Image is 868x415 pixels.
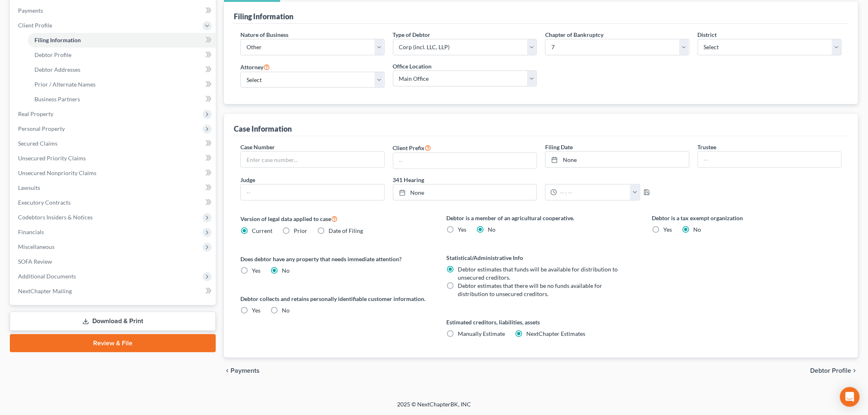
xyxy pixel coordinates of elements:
[18,110,53,117] span: Real Property
[393,153,537,169] input: --
[34,36,81,43] span: Filing Information
[28,62,216,77] a: Debtor Addresses
[200,400,668,415] div: 2025 © NextChapterBK, INC
[18,228,44,235] span: Financials
[241,185,384,200] input: --
[18,22,52,29] span: Client Profile
[11,3,216,18] a: Payments
[34,66,80,73] span: Debtor Addresses
[446,214,636,222] label: Debtor is a member of an agricultural cooperative.
[18,273,76,280] span: Additional Documents
[393,143,432,153] label: Client Prefix
[458,266,618,281] span: Debtor estimates that funds will be available for distribution to unsecured creditors.
[18,243,55,250] span: Miscellaneous
[329,227,363,234] span: Date of Filing
[34,81,96,88] span: Prior / Alternate Names
[11,284,216,299] a: NextChapter Mailing
[11,151,216,166] a: Unsecured Priority Claims
[811,367,858,374] button: Debtor Profile chevron_right
[240,294,430,303] label: Debtor collects and retains personally identifiable customer information.
[18,287,72,294] span: NextChapter Mailing
[240,62,270,72] label: Attorney
[18,258,52,265] span: SOFA Review
[18,184,40,191] span: Lawsuits
[28,48,216,62] a: Debtor Profile
[240,176,255,184] label: Judge
[698,143,717,151] label: Trustee
[18,125,65,132] span: Personal Property
[698,30,717,39] label: District
[240,143,275,151] label: Case Number
[294,227,307,234] span: Prior
[18,214,93,221] span: Codebtors Insiders & Notices
[18,7,43,14] span: Payments
[393,62,432,71] label: Office Location
[18,199,71,206] span: Executory Contracts
[28,77,216,92] a: Prior / Alternate Names
[840,387,860,407] div: Open Intercom Messenger
[488,226,496,233] span: No
[458,282,602,297] span: Debtor estimates that there will be no funds available for distribution to unsecured creditors.
[231,367,260,374] span: Payments
[11,180,216,195] a: Lawsuits
[234,124,292,134] div: Case Information
[11,166,216,180] a: Unsecured Nonpriority Claims
[458,226,466,233] span: Yes
[18,140,57,147] span: Secured Claims
[557,185,630,200] input: -- : --
[252,267,260,274] span: Yes
[11,136,216,151] a: Secured Claims
[18,155,86,162] span: Unsecured Priority Claims
[11,254,216,269] a: SOFA Review
[28,92,216,107] a: Business Partners
[389,176,694,184] label: 341 Hearing
[282,307,290,314] span: No
[18,169,96,176] span: Unsecured Nonpriority Claims
[458,330,505,337] span: Manually Estimate
[652,214,842,222] label: Debtor is a tax exempt organization
[393,185,537,200] a: None
[852,367,858,374] i: chevron_right
[694,226,701,233] span: No
[282,267,290,274] span: No
[393,30,431,39] label: Type of Debtor
[34,51,71,58] span: Debtor Profile
[446,253,636,262] label: Statistical/Administrative Info
[811,367,852,374] span: Debtor Profile
[526,330,585,337] span: NextChapter Estimates
[224,367,231,374] i: chevron_left
[252,307,260,314] span: Yes
[28,33,216,48] a: Filing Information
[664,226,672,233] span: Yes
[698,152,842,167] input: --
[240,255,430,263] label: Does debtor have any property that needs immediate attention?
[234,11,293,21] div: Filing Information
[545,143,573,151] label: Filing Date
[224,367,260,374] button: chevron_left Payments
[11,195,216,210] a: Executory Contracts
[252,227,272,234] span: Current
[546,152,689,167] a: None
[241,152,384,167] input: Enter case number...
[10,312,216,331] a: Download & Print
[240,30,288,39] label: Nature of Business
[545,30,603,39] label: Chapter of Bankruptcy
[446,318,636,326] label: Estimated creditors, liabilities, assets
[34,96,80,103] span: Business Partners
[10,334,216,352] a: Review & File
[240,214,430,223] label: Version of legal data applied to case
